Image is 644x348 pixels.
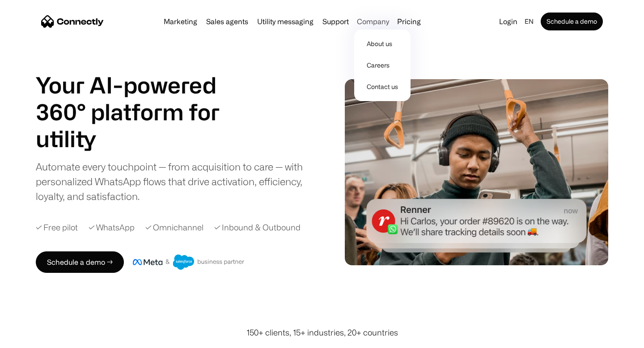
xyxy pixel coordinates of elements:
h1: utility [36,125,241,152]
a: Support [319,18,352,25]
a: Pricing [394,18,424,25]
nav: Company [354,28,411,101]
div: 150+ clients, 15+ industries, 20+ countries [246,327,398,339]
div: Company [354,15,392,28]
a: Careers [358,55,407,76]
a: Schedule a demo → [36,251,124,273]
img: Meta and Salesforce business partner badge. [133,255,245,270]
a: Utility messaging [254,18,317,25]
div: en [521,15,539,28]
a: About us [358,33,407,55]
aside: Language selected: English [9,331,54,345]
div: ✓ WhatsApp [89,221,135,233]
a: Marketing [160,18,201,25]
a: Login [496,15,521,28]
div: ✓ Inbound & Outbound [214,221,301,233]
ul: Language list [18,332,54,345]
div: ✓ Omnichannel [145,221,203,233]
div: Automate every touchpoint — from acquisition to care — with personalized WhatsApp flows that driv... [36,159,318,204]
div: en [525,15,534,28]
a: Contact us [358,76,407,98]
div: ✓ Free pilot [36,221,78,233]
div: 3 of 4 [36,125,241,152]
h1: Your AI-powered 360° platform for [36,72,241,125]
div: carousel [36,125,241,152]
a: home [41,15,104,28]
a: Sales agents [203,18,252,25]
a: Schedule a demo [541,13,603,30]
div: Company [357,15,389,28]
